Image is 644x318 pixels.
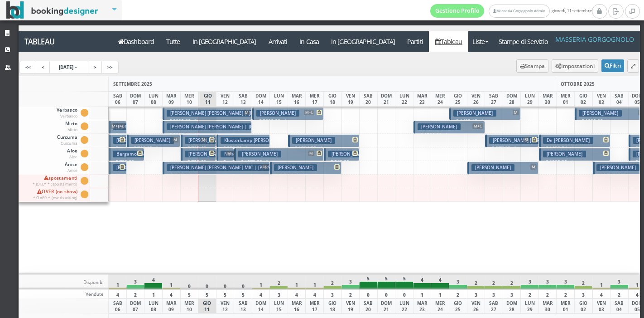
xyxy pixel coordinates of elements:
div: GIO 02 [574,92,593,107]
div: MAR 30 [538,298,557,313]
p: € 1409.40 [453,117,518,125]
div: 4 [252,289,270,298]
div: 2 [341,289,360,298]
h3: [PERSON_NAME] | [PERSON_NAME] [185,151,269,157]
div: GIO 18 [323,92,342,107]
div: SAB 13 [234,298,252,313]
div: 3 [126,274,145,289]
h3: [PERSON_NAME] [PERSON_NAME] MIC | [PERSON_NAME] [167,164,298,171]
h3: [PERSON_NAME] [113,164,156,171]
div: MAR 23 [413,298,432,313]
div: 5 [377,274,396,289]
h3: [PERSON_NAME] [418,123,461,130]
div: SAB 06 [108,92,127,107]
div: VEN 19 [341,92,360,107]
button: [PERSON_NAME] [PERSON_NAME] | [PERSON_NAME] € 2092.50 5 notti [163,121,252,134]
span: Verbasco [55,107,79,119]
div: 1 [592,274,611,289]
div: SAB 20 [359,92,378,107]
p: € 1190.54 [543,145,608,152]
div: SAB 04 [610,92,629,107]
div: MER 10 [180,92,199,107]
span: Anice [63,161,79,174]
small: 4 notti [495,173,511,179]
div: MAR 30 [538,92,557,107]
p: € 1384.92 [292,145,357,152]
button: [PERSON_NAME] | [PERSON_NAME] € 723.60 2 notti [181,148,216,161]
a: Tutte [160,31,187,52]
div: VEN 26 [467,298,485,313]
div: DOM 07 [126,92,145,107]
p: € 1573.90 [238,158,321,166]
h3: [PERSON_NAME] [579,110,622,117]
div: VEN 12 [216,92,235,107]
div: MER 17 [306,298,324,313]
small: Anice [67,168,78,173]
div: VEN 19 [341,298,360,313]
button: Stampa [516,59,548,73]
p: € 1566.00 [418,131,482,138]
div: GIO 11 [199,92,216,107]
div: 1 [431,289,449,298]
div: MER 01 [556,298,575,313]
div: 3 [520,274,539,289]
span: M [226,151,232,156]
button: [PERSON_NAME] € 770.00 [109,161,126,175]
a: Liste [468,31,492,52]
p: € 783.00 [113,158,142,172]
button: [PERSON_NAME] M+C € 1566.00 4 notti [413,121,485,134]
button: [PERSON_NAME] € 1384.92 4 notti [288,134,360,147]
div: 1 [306,274,324,289]
div: 1 [108,274,127,289]
small: Mirto [67,127,78,132]
a: In [GEOGRAPHIC_DATA] [325,31,401,52]
div: 3 [538,274,557,289]
button: [PERSON_NAME] € 1320.00 [109,134,126,147]
h3: [PERSON_NAME] [596,164,639,171]
div: VEN 26 [467,92,485,107]
div: LUN 08 [144,298,163,313]
a: Arrivati [262,31,293,52]
div: LUN 22 [395,92,413,107]
small: 3 notti [510,146,526,152]
div: LUN 15 [269,92,288,107]
p: € 2092.50 [167,117,249,125]
div: SAB 13 [234,92,252,107]
div: 2 [610,289,629,298]
small: * OVER * (overbooking) [33,195,78,200]
p: € 977.82 [489,145,536,152]
div: GIO 25 [449,298,467,313]
div: 2 [485,274,503,289]
button: [PERSON_NAME] [PERSON_NAME] MIC | [PERSON_NAME] M € 2070.00 6 notti [163,161,270,175]
a: Stampe di Servizio [492,31,554,52]
button: [PERSON_NAME] € 1105.18 4 notti [270,161,341,175]
div: 2 [574,274,593,289]
h3: Bergamo Federica | [PERSON_NAME] [113,151,202,157]
div: 4 [592,289,611,298]
p: € 1105.18 [274,172,339,179]
div: 0 [234,274,252,289]
div: 4 [306,289,324,298]
button: De [PERSON_NAME] € 1190.54 4 notti [539,134,610,147]
h3: [PERSON_NAME] [113,137,156,144]
div: MER 24 [431,92,449,107]
small: * JOLLY * (spostamenti) [33,181,78,186]
span: M [530,164,537,170]
button: [PERSON_NAME] [PERSON_NAME] | [PERSON_NAME] M € 2092.50 5 notti [163,107,252,120]
div: 1 [162,274,181,289]
p: € 2000.00 [256,117,321,125]
a: > [88,61,102,73]
div: MER 10 [180,298,199,313]
div: 2 [126,289,145,298]
small: 6 notti [191,173,206,179]
h3: Klosterkamp [PERSON_NAME] [221,137,293,144]
p: € 1305.00 [113,131,124,160]
p: € 920.70 [221,145,267,152]
small: 5 notti [191,118,206,124]
div: 3 [269,289,288,298]
small: 4 notti [442,132,457,138]
button: [PERSON_NAME] | [PERSON_NAME] M € 769.42 2 notti [181,134,216,147]
div: LUN 29 [520,298,539,313]
div: 1 [288,274,306,289]
div: 1 [413,289,432,298]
